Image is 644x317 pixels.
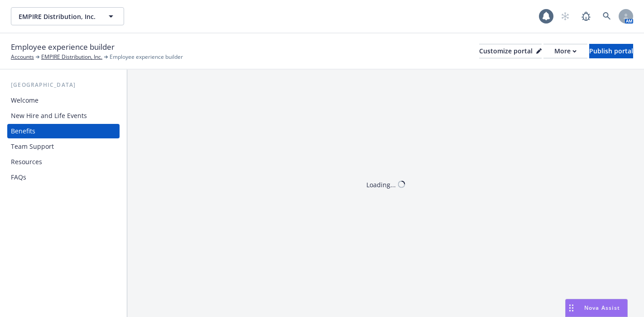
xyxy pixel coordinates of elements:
div: Drag to move [566,299,577,317]
a: Team Support [7,139,120,154]
div: New Hire and Life Events [11,109,87,123]
span: Employee experience builder [11,41,115,53]
a: Benefits [7,124,120,138]
span: Nova Assist [584,304,620,312]
a: New Hire and Life Events [7,109,120,123]
button: EMPIRE Distribution, Inc. [11,7,124,25]
span: Employee experience builder [110,53,183,61]
div: Customize portal [479,44,542,58]
div: Team Support [11,139,54,154]
a: Accounts [11,53,34,61]
div: Resources [11,155,42,169]
div: Welcome [11,93,38,108]
a: FAQs [7,170,120,185]
a: EMPIRE Distribution, Inc. [41,53,102,61]
span: EMPIRE Distribution, Inc. [19,12,97,21]
button: Publish portal [589,44,633,58]
button: More [543,44,587,58]
a: Report a Bug [577,7,595,25]
div: Benefits [11,124,35,138]
div: [GEOGRAPHIC_DATA] [7,80,120,90]
button: Customize portal [479,44,542,58]
a: Resources [7,155,120,169]
button: Nova Assist [565,299,628,317]
div: More [554,44,577,58]
div: FAQs [11,170,26,185]
div: Publish portal [589,44,633,58]
a: Welcome [7,93,120,108]
a: Search [598,7,616,25]
div: Loading... [366,180,396,189]
a: Start snowing [556,7,574,25]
